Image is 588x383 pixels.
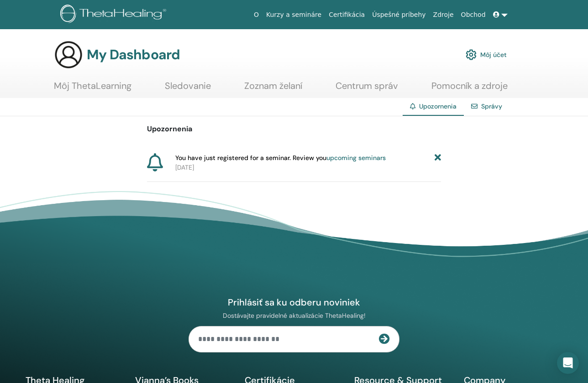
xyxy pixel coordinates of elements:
[430,6,457,23] a: Zdroje
[250,6,262,23] a: O
[326,154,386,162] a: upcoming seminars
[466,47,477,62] img: cog.svg
[87,47,180,63] h3: My Dashboard
[54,40,83,69] img: generic-user-icon.jpg
[325,6,368,23] a: Certifikácia
[262,6,325,23] a: Kurzy a semináre
[431,80,508,98] a: Pomocník a zdroje
[189,296,399,308] h4: Prihlásiť sa ku odberu noviniek
[419,102,457,110] span: Upozornenia
[147,124,441,135] p: Upozornenia
[175,153,386,163] span: You have just registered for a seminar. Review you
[368,6,429,23] a: Úspešné príbehy
[557,352,579,374] div: Open Intercom Messenger
[175,163,441,172] p: [DATE]
[244,80,302,98] a: Zoznam želaní
[336,80,398,98] a: Centrum správ
[481,102,502,110] a: Správy
[60,5,169,25] img: logo.png
[165,80,211,98] a: Sledovanie
[54,80,131,98] a: Môj ThetaLearning
[457,6,489,23] a: Obchod
[466,45,507,65] a: Môj účet
[189,311,399,320] p: Dostávajte pravidelné aktualizácie ThetaHealing!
